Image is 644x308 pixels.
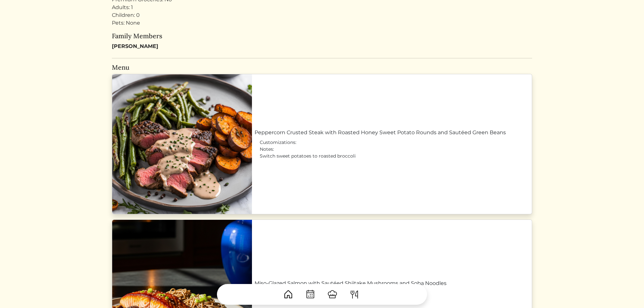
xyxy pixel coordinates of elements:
[283,289,293,300] img: House-9bf13187bcbb5817f509fe5e7408150f90897510c4275e13d0d5fca38e0b5951.svg
[327,289,338,300] img: ChefHat-a374fb509e4f37eb0702ca99f5f64f3b6956810f32a249b33092029f8484b388.svg
[112,64,532,71] h5: Menu
[112,43,158,49] strong: [PERSON_NAME]
[305,289,316,300] img: CalendarDots-5bcf9d9080389f2a281d69619e1c85352834be518fbc73d9501aef674afc0d57.svg
[255,129,529,136] a: Peppercorn Crusted Steak with Roasted Honey Sweet Potato Rounds and Sautéed Green Beans
[112,32,532,40] h5: Family Members
[349,289,360,300] img: ForkKnife-55491504ffdb50bab0c1e09e7649658475375261d09fd45db06cec23bce548bf.svg
[112,4,532,27] div: Adults: 1 Children: 0 Pets: None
